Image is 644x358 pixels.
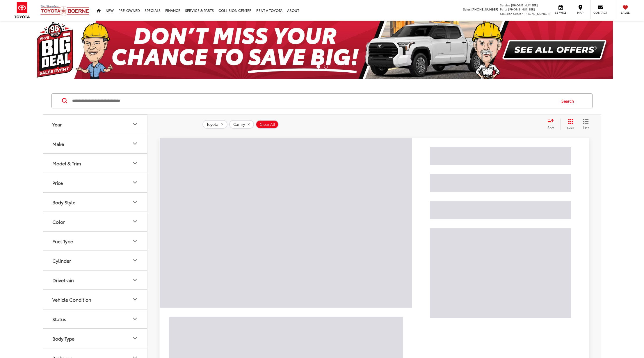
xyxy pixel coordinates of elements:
span: [PHONE_NUMBER] [524,11,550,16]
button: ColorColor [43,212,148,231]
img: Vic Vaughan Toyota of Boerne [40,4,90,16]
div: Color [131,218,138,225]
div: Cylinder [131,257,138,264]
div: Year [131,121,138,128]
div: Make [52,141,64,146]
button: Clear All [256,120,279,129]
button: Body TypeBody Type [43,329,148,348]
div: Drivetrain [131,276,138,283]
button: YearYear [43,115,148,134]
button: remove Toyota [202,120,227,129]
button: StatusStatus [43,309,148,328]
span: Clear All [260,122,275,127]
span: List [583,125,589,130]
span: [PHONE_NUMBER] [511,3,538,7]
button: DrivetrainDrivetrain [43,271,148,289]
div: Price [131,179,138,186]
span: Service [500,3,510,7]
span: Grid [567,125,574,130]
div: Status [52,316,66,322]
button: Body StyleBody Style [43,193,148,212]
div: Body Style [52,199,75,205]
button: Search [556,94,582,108]
img: Big Deal Sales Event [31,21,613,79]
div: Vehicle Condition [52,297,91,302]
button: MakeMake [43,134,148,153]
span: Saved [619,10,632,15]
button: Grid View [560,119,579,130]
div: Body Type [52,336,74,341]
span: Parts [500,7,507,11]
button: Vehicle ConditionVehicle Condition [43,290,148,309]
div: Fuel Type [131,237,138,244]
span: Contact [593,10,607,15]
button: Select sort value [545,119,560,130]
span: Camry [233,122,245,127]
div: Price [52,180,63,185]
div: Body Type [131,335,138,342]
div: Model & Trim [131,160,138,167]
div: Color [52,219,65,224]
input: Search by Make, Model, or Keyword [72,94,556,108]
div: Status [131,315,138,322]
div: Make [131,140,138,147]
div: Year [52,121,62,127]
button: CylinderCylinder [43,251,148,270]
div: Body Style [131,198,138,205]
span: Toyota [207,122,218,127]
button: Fuel TypeFuel Type [43,232,148,250]
div: Model & Trim [52,160,81,166]
span: Service [554,10,567,15]
button: remove Camry [229,120,254,129]
button: PricePrice [43,173,148,192]
span: Map [574,10,587,15]
span: [PHONE_NUMBER] [472,7,498,11]
div: Cylinder [52,258,71,263]
div: Drivetrain [52,277,74,283]
span: Collision Center [500,11,523,16]
span: Sort [547,125,554,130]
span: Sales [463,7,471,11]
div: Vehicle Condition [131,296,138,303]
div: Fuel Type [52,238,73,244]
button: List View [579,119,593,130]
span: [PHONE_NUMBER] [508,7,535,11]
button: Model & TrimModel & Trim [43,154,148,173]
